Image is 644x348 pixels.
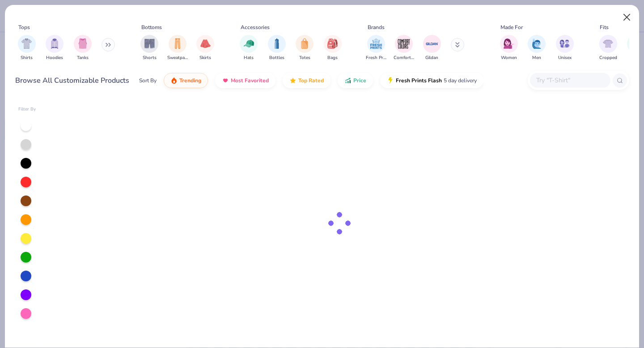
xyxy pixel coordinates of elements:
button: filter button [423,35,441,61]
img: Tanks Image [78,38,88,49]
button: filter button [167,35,188,61]
img: Cropped Image [603,38,613,49]
img: Men Image [532,38,542,49]
span: Top Rated [298,77,324,84]
button: filter button [240,35,258,61]
div: filter for Gildan [423,35,441,61]
img: Hats Image [244,38,254,49]
span: Hoodies [46,55,63,61]
img: Unisex Image [559,38,570,49]
div: filter for Bottles [268,35,286,61]
div: filter for Bags [324,35,342,61]
div: Tops [18,23,30,31]
img: TopRated.gif [289,77,297,84]
button: filter button [18,35,36,61]
div: Fits [600,23,609,31]
button: filter button [196,35,214,61]
span: Fresh Prints [366,55,386,61]
img: flash.gif [387,77,394,84]
div: filter for Hoodies [46,35,64,61]
span: Unisex [558,55,572,61]
img: Shorts Image [144,38,155,49]
div: filter for Unisex [556,35,574,61]
span: Shirts [21,55,33,61]
span: Hats [244,55,254,61]
span: Shorts [143,55,157,61]
div: filter for Skirts [196,35,214,61]
button: Most Favorited [215,73,275,88]
div: Made For [500,23,523,31]
button: filter button [268,35,286,61]
button: filter button [500,35,518,61]
button: Close [619,9,636,26]
img: Totes Image [300,38,309,49]
div: Filter By [18,106,36,113]
span: Sweatpants [167,55,188,61]
span: Tanks [77,55,89,61]
span: Trending [179,77,201,84]
span: Bottles [269,55,284,61]
div: filter for Shirts [18,35,36,61]
button: Price [338,73,373,88]
img: Gildan Image [425,37,439,51]
div: Accessories [241,23,270,31]
button: filter button [324,35,342,61]
span: Men [532,55,541,61]
button: filter button [366,35,386,61]
span: Women [501,55,517,61]
button: filter button [74,35,92,61]
span: Comfort Colors [394,55,414,61]
input: Try "T-Shirt" [535,75,604,85]
div: filter for Sweatpants [167,35,188,61]
div: filter for Women [500,35,518,61]
button: filter button [528,35,546,61]
span: Cropped [599,55,617,61]
button: filter button [296,35,314,61]
div: filter for Tanks [74,35,92,61]
div: filter for Hats [240,35,258,61]
span: Fresh Prints Flash [396,77,442,84]
span: Price [353,77,366,84]
img: most_fav.gif [222,77,229,84]
div: filter for Totes [296,35,314,61]
button: filter button [394,35,414,61]
button: Top Rated [283,73,330,88]
img: Bottles Image [272,38,282,49]
div: filter for Shorts [140,35,158,61]
div: Bottoms [141,23,162,31]
button: filter button [556,35,574,61]
button: filter button [599,35,617,61]
div: filter for Comfort Colors [394,35,414,61]
button: Trending [164,73,208,88]
button: filter button [140,35,158,61]
div: Brands [368,23,385,31]
div: filter for Fresh Prints [366,35,386,61]
div: filter for Cropped [599,35,617,61]
div: filter for Men [528,35,546,61]
div: Sort By [139,76,157,85]
img: Skirts Image [200,38,211,49]
img: Hoodies Image [50,38,59,49]
span: Skirts [199,55,211,61]
img: trending.gif [170,77,178,84]
img: Sweatpants Image [173,38,182,49]
img: Women Image [504,38,514,49]
span: 5 day delivery [444,76,477,86]
img: Shirts Image [21,38,32,49]
span: Totes [299,55,310,61]
div: Browse All Customizable Products [15,75,129,86]
span: Gildan [425,55,438,61]
span: Bags [327,55,338,61]
button: Fresh Prints Flash5 day delivery [380,73,483,88]
img: Bags Image [327,38,337,49]
img: Comfort Colors Image [397,37,411,51]
span: Most Favorited [231,77,269,84]
img: Fresh Prints Image [369,37,383,51]
button: filter button [46,35,64,61]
